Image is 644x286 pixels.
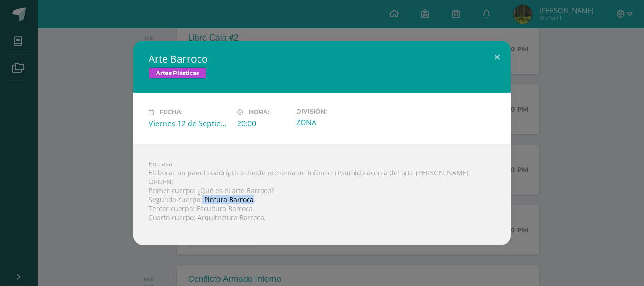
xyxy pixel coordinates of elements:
div: ZONA [296,117,377,128]
button: Close (Esc) [484,41,511,73]
label: División: [296,108,377,115]
h2: Arte Barroco [149,52,495,65]
div: 20:00 [237,118,289,129]
span: Hora: [249,109,269,116]
span: Artes Plásticas [149,67,206,79]
div: Viernes 12 de Septiembre [149,118,230,129]
span: Fecha: [159,109,182,116]
div: En casa Elaborar un panel cuadríptico donde presenta un informe resumido acerca del arte [PERSON_... [133,144,511,245]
